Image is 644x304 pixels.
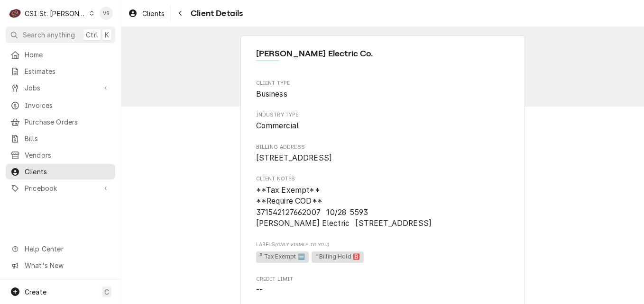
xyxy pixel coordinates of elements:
[25,288,46,296] span: Create
[25,260,110,270] span: What's New
[9,7,22,20] div: C
[256,175,510,229] div: Client Notes
[256,285,510,296] span: Credit Limit
[25,50,110,60] span: Home
[6,114,115,130] a: Purchase Orders
[256,152,510,164] span: Billing Address
[25,83,96,93] span: Jobs
[256,143,510,164] div: Billing Address
[256,89,510,100] span: Client Type
[25,100,110,110] span: Invoices
[256,185,510,230] span: Client Notes
[256,251,309,263] span: ³ Tax Exempt 🆓
[6,47,115,63] a: Home
[188,7,243,20] span: Client Details
[100,7,113,20] div: Vicky Stuesse's Avatar
[256,153,332,162] span: [STREET_ADDRESS]
[6,131,115,146] a: Bills
[256,241,510,249] span: Labels
[6,258,115,273] a: Go to What's New
[256,175,510,183] span: Client Notes
[25,117,110,127] span: Purchase Orders
[105,30,109,40] span: K
[256,47,510,68] div: Client Information
[6,27,115,43] button: Search anythingCtrlK
[6,180,115,196] a: Go to Pricebook
[256,120,510,132] span: Industry Type
[173,6,188,21] button: Navigate back
[275,242,329,247] span: (Only Visible to You)
[25,134,110,143] span: Bills
[256,276,510,283] span: Credit Limit
[25,183,96,193] span: Pricebook
[256,241,510,264] div: [object Object]
[6,63,115,79] a: Estimates
[25,244,110,254] span: Help Center
[256,121,299,130] span: Commercial
[100,7,113,20] div: VS
[86,30,98,40] span: Ctrl
[256,111,510,119] span: Industry Type
[6,98,115,113] a: Invoices
[256,80,510,100] div: Client Type
[256,89,287,98] span: Business
[256,250,510,264] span: [object Object]
[256,286,263,295] span: --
[312,251,364,263] span: ⁵ Billing Hold 🅱️
[6,164,115,179] a: Clients
[6,241,115,257] a: Go to Help Center
[9,7,22,20] div: CSI St. Louis's Avatar
[104,287,109,297] span: C
[25,167,110,177] span: Clients
[256,276,510,296] div: Credit Limit
[25,66,110,76] span: Estimates
[256,80,510,87] span: Client Type
[256,143,510,151] span: Billing Address
[25,150,110,160] span: Vendors
[256,47,510,60] span: Name
[142,9,165,18] span: Clients
[6,147,115,163] a: Vendors
[23,30,75,40] span: Search anything
[25,9,86,18] div: CSI St. [PERSON_NAME]
[124,6,168,21] a: Clients
[256,186,432,228] span: **Tax Exempt** **Require COD** 371542127662007 10/28 5593 [PERSON_NAME] Electric [STREET_ADDRESS]
[256,111,510,132] div: Industry Type
[6,80,115,96] a: Go to Jobs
